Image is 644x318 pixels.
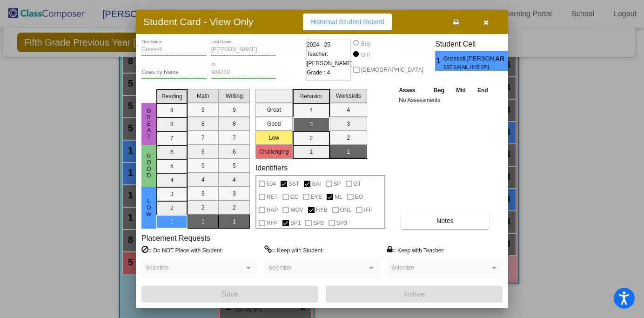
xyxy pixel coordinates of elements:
span: SST [288,178,299,189]
button: Notes [401,212,489,229]
span: 3 [508,55,516,67]
span: AR [495,54,508,64]
h3: Student Card - View Only [143,16,254,27]
span: EO [355,191,363,203]
div: Boy [361,40,371,48]
label: = Do NOT Place with Student: [141,245,223,255]
span: Teacher: [PERSON_NAME] [307,49,353,68]
span: CC [290,191,298,203]
span: HYB [316,204,328,216]
span: RFP [267,217,278,229]
span: Historical Student Record [310,18,384,26]
button: Archive [326,286,503,303]
span: Low [145,198,153,217]
button: Historical Student Record [303,14,392,30]
span: Save [221,290,238,298]
span: MOV [290,204,303,216]
span: RET [267,191,278,203]
span: Great [145,108,153,140]
label: = Keep with Student: [264,245,324,255]
span: SP [334,178,341,189]
th: Mid [450,85,471,95]
span: Notes [436,217,454,224]
span: [DEMOGRAPHIC_DATA] [361,64,423,75]
label: = Keep with Teacher: [387,245,445,255]
td: No Assessments [396,95,494,105]
th: Asses [396,85,428,95]
input: goes by name [141,69,207,76]
span: ML [335,191,342,203]
span: SAI [312,178,321,189]
h3: Student Cell [435,40,516,48]
label: Identifiers [255,163,288,172]
span: HAP [267,204,278,216]
span: SP1 [290,217,301,229]
span: SP2 [313,217,324,229]
label: Placement Requests [141,234,210,243]
span: GT [354,178,362,189]
div: Girl [361,51,370,59]
span: IFP [364,204,373,216]
th: End [471,85,494,95]
span: EYE [311,191,322,203]
span: SST SAI ML HYB SP1 [443,64,489,71]
span: Archive [403,291,425,298]
span: Gressell [PERSON_NAME] [443,54,495,64]
span: SP3 [336,217,347,229]
input: Enter ID [211,69,276,76]
span: 2024 - 25 [307,40,330,49]
span: 504 [267,178,276,189]
button: Save [141,286,318,303]
span: Good [145,153,153,179]
th: Beg [428,85,450,95]
span: ONL [340,204,352,216]
span: Grade : 4 [307,68,330,77]
span: 1 [435,55,443,67]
